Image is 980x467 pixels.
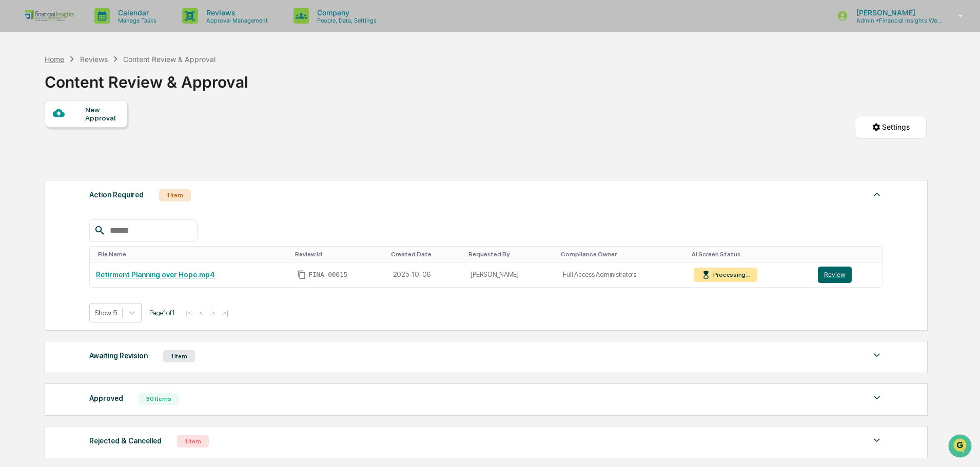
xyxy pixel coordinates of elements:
[692,251,808,258] div: Toggle SortBy
[80,55,108,64] div: Reviews
[820,251,878,258] div: Toggle SortBy
[74,211,83,219] div: 🗄️
[561,251,683,258] div: Toggle SortBy
[855,116,927,138] button: Settings
[159,112,187,124] button: See all
[85,106,120,122] div: New Approval
[85,167,89,175] span: •
[391,251,461,258] div: Toggle SortBy
[85,210,127,220] span: Attestations
[10,211,18,219] div: 🖐️
[387,262,465,288] td: 2025-10-06
[91,167,112,175] span: [DATE]
[89,434,162,448] div: Rejected & Cancelled
[848,8,944,17] p: [PERSON_NAME]
[89,392,123,405] div: Approved
[198,17,273,24] p: Approval Management
[102,254,124,262] span: Pylon
[91,139,112,148] span: Sep 16
[21,229,65,239] span: Data Lookup
[10,78,29,97] img: 1746055101610-c473b297-6a78-478c-a979-82029cc54cd1
[22,78,40,97] img: 8933085812038_c878075ebb4cc5468115_72.jpg
[96,271,215,279] a: Retirment Planning over Hope.mp4
[159,189,191,201] div: 1 Item
[848,17,944,24] p: Admin • Financial Insights Wealth Management
[21,140,29,148] img: 1746055101610-c473b297-6a78-478c-a979-82029cc54cd1
[818,267,852,283] button: Review
[123,55,215,64] div: Content Review & Approval
[98,251,287,258] div: Toggle SortBy
[871,392,883,404] img: caret
[177,435,209,448] div: 1 Item
[711,271,750,278] div: Processing...
[45,65,248,91] div: Content Review & Approval
[32,167,83,175] span: [PERSON_NAME]
[110,17,162,24] p: Manage Tasks
[468,251,553,258] div: Toggle SortBy
[21,210,66,220] span: Preclearance
[10,230,18,238] div: 🔎
[309,8,382,17] p: Company
[10,114,69,122] div: Past conversations
[6,206,70,224] a: 🖐️Preclearance
[871,349,883,361] img: caret
[220,309,231,317] button: >|
[947,433,975,461] iframe: Open customer support
[10,22,187,38] p: How can we help?
[46,78,168,89] div: Start new chat
[163,350,195,362] div: 1 Item
[70,206,131,224] a: 🗄️Attestations
[6,225,69,243] a: 🔎Data Lookup
[25,10,74,22] img: logo
[196,309,206,317] button: <
[309,17,382,24] p: People, Data, Settings
[295,251,382,258] div: Toggle SortBy
[32,139,83,148] span: [PERSON_NAME]
[208,309,218,317] button: >
[10,130,27,146] img: Jack Rasmussen
[174,82,187,94] button: Start new chat
[871,434,883,446] img: caret
[818,267,876,283] a: Review
[85,139,89,148] span: •
[89,188,144,201] div: Action Required
[557,262,688,288] td: Full Access Administrators
[464,262,557,288] td: [PERSON_NAME]
[89,349,148,362] div: Awaiting Revision
[10,157,27,174] img: Jordan Ford
[45,55,64,64] div: Home
[46,89,141,97] div: We're available if you need us!
[72,254,124,262] a: Powered byPylon
[110,8,162,17] p: Calendar
[871,188,883,200] img: caret
[183,309,194,317] button: |<
[297,270,306,279] span: Copy Id
[198,8,273,17] p: Reviews
[139,393,179,405] div: 30 Items
[308,271,347,279] span: FINA-00015
[149,309,175,317] span: Page 1 of 1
